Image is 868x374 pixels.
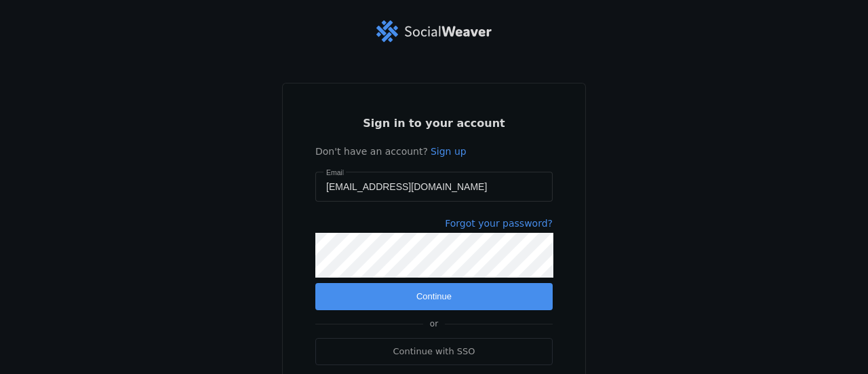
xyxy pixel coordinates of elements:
[431,145,467,158] a: Sign up
[326,179,542,195] input: Email
[326,167,344,179] mat-label: Email
[416,290,452,303] span: Continue
[363,116,505,131] span: Sign in to your account
[315,338,553,365] a: Continue with SSO
[315,145,428,158] span: Don't have an account?
[423,310,445,337] span: or
[445,218,553,229] a: Forgot your password?
[315,283,553,310] button: Continue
